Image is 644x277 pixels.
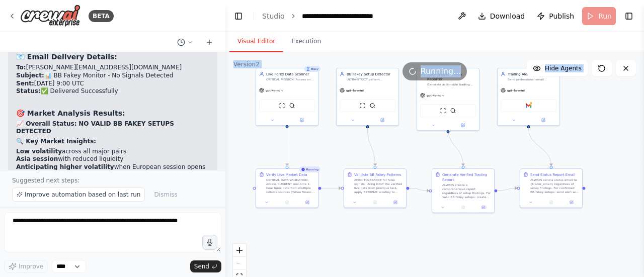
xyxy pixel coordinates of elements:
img: SerplyWebSearchTool [370,103,376,109]
button: Show right sidebar [622,9,636,23]
div: Validate BB Fakey Patterns [354,172,401,177]
strong: 🎯 Market Analysis Results: [16,109,125,117]
li: 📊 BB Fakey Monitor - No Signals Detected [16,72,209,80]
strong: 🔍 Key Market Insights: [16,138,96,145]
button: Hide Agents [527,60,588,76]
img: SerplyWebSearchTool [289,103,295,109]
button: No output available [452,205,473,211]
span: Improve automation based on last run [25,191,140,199]
button: Publish [533,7,578,25]
g: Edge from b64d5696-11fe-4667-8af1-2cec2da80611 to feb742ac-b66c-4ee0-ae43-36536b80dbea [410,186,429,193]
button: Dismiss [149,188,182,202]
button: Open in side panel [368,117,397,123]
g: Edge from 3e67df33-9dea-4a3c-9071-08f42a013541 to 7b62658e-ffaa-4889-8947-9dcd08b36ac5 [285,128,290,166]
button: Download [474,7,529,25]
div: Verify Live Market Data [266,172,307,177]
li: ✅ Delivered Successfully [16,87,209,96]
li: with reduced liquidity [16,155,209,163]
div: Send Status Report Email [530,172,575,177]
div: Send Status Report EmailALWAYS send a status email to {trader_email} regardless of setup findings... [520,168,583,208]
button: No output available [276,200,297,206]
g: Edge from feb742ac-b66c-4ee0-ae43-36536b80dbea to 7135d6df-768e-4f09-879b-891bda4c7605 [498,186,517,193]
div: Version 2 [233,60,260,68]
div: ALWAYS send a status email to {trader_email} regardless of setup findings. For confirmed BB fakey... [530,178,579,194]
button: Visual Editor [229,31,283,52]
button: Execution [283,31,329,52]
button: No output available [540,200,561,206]
span: gpt-4o-mini [266,88,283,93]
strong: Asia session [16,155,58,162]
strong: NO VALID BB FAKEY SETUPS DETECTED [16,120,174,135]
button: Open in side panel [563,200,580,206]
strong: Sent: [16,80,34,87]
li: across all major pairs [16,148,209,156]
button: Open in side panel [529,117,558,123]
button: Switch to previous chat [173,36,197,48]
div: ALWAYS create a comprehensive report regardless of setup findings. For valid BB fakey setups: cre... [442,183,491,199]
img: ScrapeWebsiteTool [440,108,446,114]
a: Studio [262,12,285,20]
strong: 📈 Overall Status: [16,120,76,127]
button: Open in side panel [475,205,492,211]
div: Trading Opportunity Reporter [427,71,476,81]
strong: Subject: [16,72,44,79]
span: Dismiss [154,191,177,199]
button: Open in side panel [299,200,316,206]
div: BusyLive Forex Data ScannerCRITICAL MISSION: Access and cross-validate CURRENT real-time 1-hour f... [256,68,318,126]
strong: Low volatility [16,148,62,155]
img: SerplyWebSearchTool [450,108,456,114]
button: Improve automation based on last run [12,188,145,202]
img: Logo [20,5,80,27]
strong: To: [16,64,26,71]
li: when European session opens [16,163,209,171]
button: Improve [4,260,48,273]
div: CRITICAL DATA VALIDATION: Access CURRENT real-time 1-hour forex data from multiple reliable sourc... [266,178,315,194]
span: Improve [19,262,43,270]
button: Send [190,260,221,272]
button: Open in side panel [449,122,477,128]
g: Edge from 404a13af-6f77-4005-95c2-534299ce97e2 to b64d5696-11fe-4667-8af1-2cec2da80611 [365,128,378,166]
div: ULTRA-STRICT pattern validation: Apply forensic-level scrutiny to BB fakey identification using O... [347,77,395,81]
div: Validate BB Fakey PatternsZERO TOLERANCE for false signals: Using ONLY the verified live data fro... [344,168,407,208]
nav: breadcrumb [262,11,396,21]
button: Start a new chat [201,36,217,48]
span: gpt-4o-mini [346,88,364,93]
span: Publish [549,11,574,21]
img: Gmail [526,103,532,109]
div: RunningVerify Live Market DataCRITICAL DATA VALIDATION: Access CURRENT real-time 1-hour forex dat... [256,168,318,208]
button: Hide left sidebar [231,9,246,23]
div: Trading Alert Email NotifierSend professional email notifications when valid BB fakey setups are ... [497,68,560,126]
g: Edge from f606c985-c3c5-48ca-b6ff-89114b7d1768 to feb742ac-b66c-4ee0-ae43-36536b80dbea [446,128,466,166]
div: BETA [89,10,114,22]
span: Download [490,11,525,21]
div: Trading Opportunity ReporterGenerate actionable trading alerts and setup reports for identified [... [417,68,479,131]
div: Running [299,166,320,172]
g: Edge from 7ab86cf1-4cbd-48a2-8fe9-3a397da52d54 to 7135d6df-768e-4f09-879b-891bda4c7605 [526,128,554,166]
button: Click to speak your automation idea [202,235,217,250]
button: zoom in [233,244,246,257]
div: Send professional email notifications when valid BB fakey setups are identified, providing trader... [508,77,556,81]
div: Generate Verified Trading ReportALWAYS create a comprehensive report regardless of setup findings... [432,168,495,213]
p: Suggested next steps: [12,176,213,184]
span: gpt-4o-mini [507,88,525,93]
g: Edge from 7b62658e-ffaa-4889-8947-9dcd08b36ac5 to b64d5696-11fe-4667-8af1-2cec2da80611 [321,186,341,191]
button: No output available [364,200,385,206]
button: Open in side panel [288,117,316,123]
img: ScrapeWebsiteTool [279,103,285,109]
div: Generate Verified Trading Report [442,172,491,182]
strong: Anticipating higher volatility [16,163,114,170]
span: Running... [421,65,461,77]
div: Generate actionable trading alerts and setup reports for identified [PERSON_NAME] Bands opportuni... [427,82,476,86]
li: [PERSON_NAME][EMAIL_ADDRESS][DOMAIN_NAME] [16,64,209,72]
span: Hide Agents [545,64,582,72]
strong: 📧 Email Delivery Details: [16,53,117,61]
span: gpt-4o-mini [427,94,444,98]
img: ScrapeWebsiteTool [360,103,366,109]
strong: Status: [16,87,41,95]
div: ZERO TOLERANCE for false signals: Using ONLY the verified live data from previous task, apply EXT... [354,178,403,194]
button: Open in side panel [387,200,404,206]
div: CRITICAL MISSION: Access and cross-validate CURRENT real-time 1-hour forex data from 3+ reliable ... [266,77,315,81]
li: [DATE] 9:00 UTC [16,80,209,88]
div: BB Fakey Setup DetectorULTRA-STRICT pattern validation: Apply forensic-level scrutiny to BB fakey... [336,68,399,126]
span: Send [194,262,209,270]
